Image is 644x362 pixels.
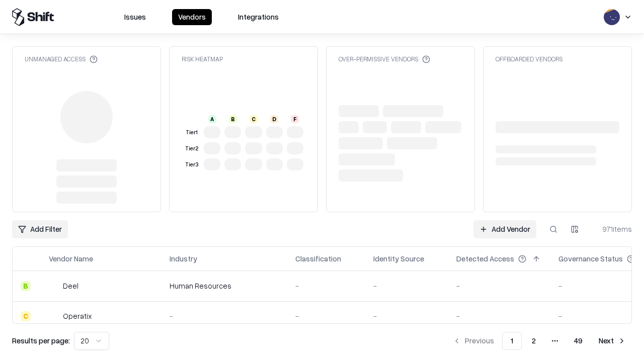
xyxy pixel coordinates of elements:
div: Tier 3 [184,160,200,169]
div: Offboarded Vendors [496,55,562,63]
div: - [295,311,357,321]
div: Industry [170,253,197,264]
div: - [295,281,357,291]
div: Risk Heatmap [182,55,223,63]
div: Human Resources [170,281,279,291]
div: - [456,311,542,321]
button: Add Filter [12,220,68,238]
button: Next [593,332,632,350]
div: Over-Permissive Vendors [339,55,430,63]
div: F [291,115,299,123]
nav: pagination [447,332,632,350]
div: B [229,115,237,123]
div: D [270,115,278,123]
div: Classification [295,253,341,264]
div: 971 items [592,224,632,234]
img: Operatix [49,311,59,321]
button: Issues [118,9,152,25]
div: Detected Access [456,253,514,264]
button: 1 [502,332,522,350]
button: Vendors [172,9,212,25]
div: C [21,311,31,321]
div: - [373,281,440,291]
button: Integrations [232,9,285,25]
div: Identity Source [373,253,424,264]
div: A [208,115,216,123]
p: Results per page: [12,335,70,346]
div: C [250,115,258,123]
img: Deel [49,281,59,291]
div: Tier 1 [184,128,200,137]
div: B [21,281,31,291]
div: - [170,311,279,321]
a: Add Vendor [473,220,536,238]
button: 2 [524,332,544,350]
div: Operatix [63,311,92,321]
div: Deel [63,281,78,291]
div: - [373,311,440,321]
div: Tier 2 [184,144,200,153]
div: - [456,281,542,291]
div: Vendor Name [49,253,93,264]
div: Unmanaged Access [25,55,98,63]
div: Governance Status [558,253,623,264]
button: 49 [566,332,591,350]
